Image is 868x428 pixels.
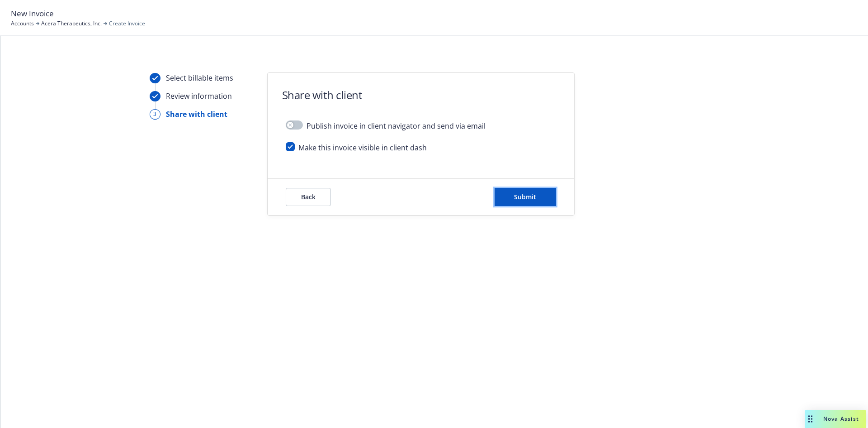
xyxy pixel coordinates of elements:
[109,19,145,28] span: Create Invoice
[805,410,816,428] div: Drag to move
[298,142,427,153] span: Make this invoice visible in client dash
[286,188,331,206] button: Back
[41,19,102,28] a: Acera Therapeutics, Inc.
[823,415,859,423] span: Nova Assist
[11,19,34,28] a: Accounts
[11,8,54,19] span: New Invoice
[166,109,227,120] div: Share with client
[301,192,316,201] span: Back
[805,410,866,428] button: Nova Assist
[166,72,233,83] div: Select billable items
[150,109,160,120] div: 3
[307,120,486,131] span: Publish invoice in client navigator and send via email
[282,87,363,102] h1: Share with client
[495,188,556,206] button: Submit
[166,91,232,101] div: Review information
[514,192,536,201] span: Submit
